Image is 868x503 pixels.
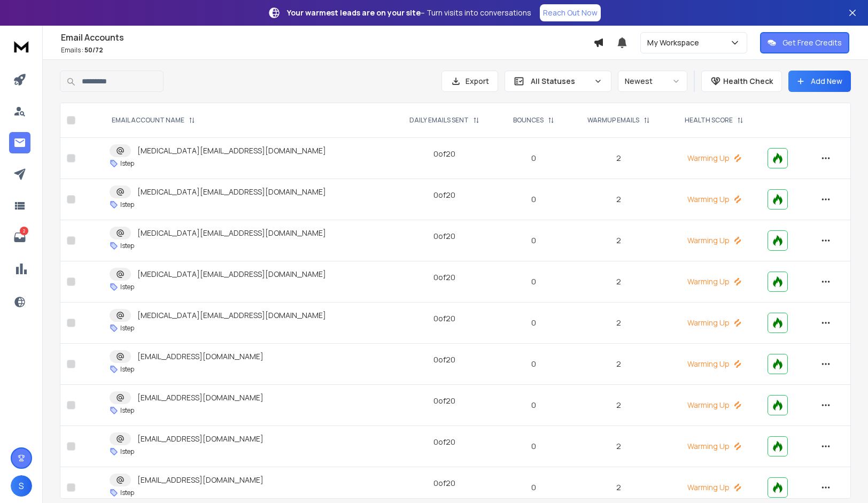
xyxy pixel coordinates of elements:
p: 0 [504,194,563,205]
a: Reach Out Now [540,4,601,21]
p: [MEDICAL_DATA][EMAIL_ADDRESS][DOMAIN_NAME] [137,269,326,280]
button: Export [441,71,498,92]
div: 0 of 20 [433,354,455,365]
td: 2 [569,220,667,261]
p: 0 [504,153,563,164]
p: WARMUP EMAILS [587,116,639,125]
div: 0 of 20 [433,396,455,406]
p: Warming Up [674,276,755,287]
p: Reach Out Now [543,7,598,18]
p: 0 [504,441,563,452]
p: Get Free Credits [782,37,842,48]
p: [EMAIL_ADDRESS][DOMAIN_NAME] [137,351,263,362]
td: 2 [569,138,667,179]
td: 2 [569,344,667,385]
p: Warming Up [674,318,755,328]
p: Emails : [61,46,593,55]
p: Istep [120,283,134,291]
p: Istep [120,365,134,374]
p: 0 [504,235,563,246]
p: My Workspace [647,37,703,48]
p: Warming Up [674,400,755,411]
p: 0 [504,482,563,493]
td: 2 [569,303,667,344]
p: BOUNCES [513,116,544,125]
td: 2 [569,261,667,303]
p: Warming Up [674,441,755,452]
td: 2 [569,385,667,426]
p: [EMAIL_ADDRESS][DOMAIN_NAME] [137,392,263,403]
div: 0 of 20 [433,272,455,283]
p: Warming Up [674,359,755,369]
p: [MEDICAL_DATA][EMAIL_ADDRESS][DOMAIN_NAME] [137,228,326,238]
p: Istep [120,159,134,168]
p: [EMAIL_ADDRESS][DOMAIN_NAME] [137,475,263,485]
td: 2 [569,179,667,220]
div: 0 of 20 [433,231,455,242]
p: Warming Up [674,153,755,164]
button: Newest [618,71,687,92]
p: Warming Up [674,482,755,493]
p: – Turn visits into conversations [287,7,531,18]
button: Health Check [701,71,782,92]
p: Istep [120,200,134,209]
h1: Email Accounts [61,31,593,44]
img: logo [11,36,32,56]
strong: Your warmest leads are on your site [287,7,421,18]
p: 0 [504,359,563,369]
button: Get Free Credits [760,32,849,53]
div: 0 of 20 [433,437,455,447]
p: All Statuses [531,76,590,87]
p: 2 [20,227,28,235]
div: EMAIL ACCOUNT NAME [112,116,195,125]
a: 2 [9,227,30,248]
p: Istep [120,324,134,332]
p: Istep [120,242,134,250]
p: HEALTH SCORE [685,116,733,125]
p: Istep [120,489,134,497]
div: 0 of 20 [433,190,455,200]
td: 2 [569,426,667,467]
button: Add New [788,71,851,92]
p: [MEDICAL_DATA][EMAIL_ADDRESS][DOMAIN_NAME] [137,310,326,321]
p: [MEDICAL_DATA][EMAIL_ADDRESS][DOMAIN_NAME] [137,145,326,156]
p: Istep [120,406,134,415]
button: S [11,475,32,497]
span: 50 / 72 [84,45,103,55]
div: 0 of 20 [433,149,455,159]
p: [EMAIL_ADDRESS][DOMAIN_NAME] [137,434,263,444]
p: Istep [120,447,134,456]
p: 0 [504,400,563,411]
div: 0 of 20 [433,478,455,489]
p: [MEDICAL_DATA][EMAIL_ADDRESS][DOMAIN_NAME] [137,187,326,197]
p: 0 [504,318,563,328]
p: Health Check [723,76,773,87]
div: 0 of 20 [433,313,455,324]
p: 0 [504,276,563,287]
p: DAILY EMAILS SENT [409,116,469,125]
p: Warming Up [674,194,755,205]
p: Warming Up [674,235,755,246]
